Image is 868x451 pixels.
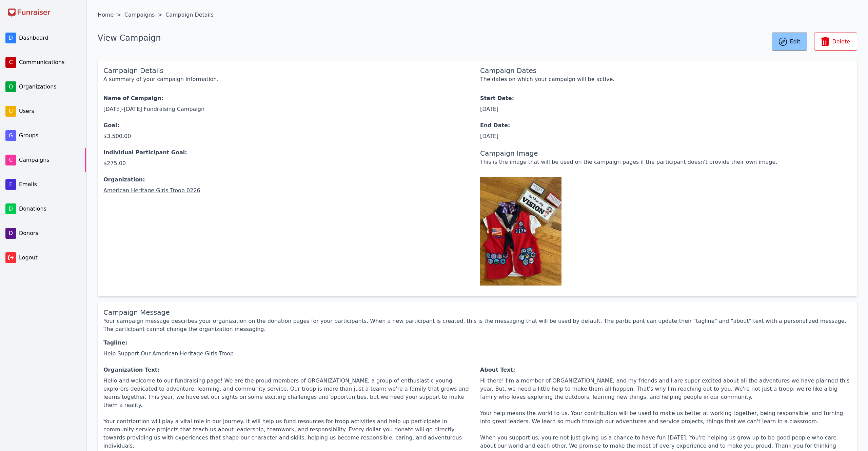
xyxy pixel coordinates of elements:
[480,132,851,140] span: [DATE]
[19,254,81,262] span: Logout
[103,66,475,75] h2: Campaign Details
[19,156,79,164] span: Campaigns
[117,12,121,18] span: >
[19,107,79,115] span: Users
[103,176,475,184] span: Organization:
[5,130,16,141] span: G
[19,180,79,189] span: Emails
[98,33,772,51] h1: View Campaign
[103,187,200,194] a: American Heritage Girls Troop 0226
[5,228,16,239] span: D
[5,81,16,92] span: O
[123,11,156,22] a: Campaigns
[5,106,16,117] span: U
[103,105,475,113] span: [DATE]-[DATE] Fundraising Campaign
[480,158,851,166] p: This is the image that will be used on the campaign pages if the participant doesn't provide thei...
[19,229,79,237] span: Donors
[5,155,16,165] span: C
[103,417,475,450] span: Your contribution will play a vital role in our journey. It will help us fund resources for troop...
[5,179,16,190] span: E
[19,34,79,42] span: Dashboard
[480,377,851,401] span: Hi there! I'm a member of ORGANIZATION_NAME, and my friends and I are super excited about all the...
[103,75,475,83] p: A summary of your campaign information.
[103,308,851,317] h2: Campaign Message
[158,12,162,18] span: >
[772,33,807,51] a: Edit
[8,8,50,18] img: Funraiser logo
[103,159,475,168] span: $275.00
[480,366,851,374] span: About Text:
[480,94,851,102] span: Start Date:
[5,33,16,43] span: D
[19,132,79,140] span: Groups
[98,11,857,22] nav: Breadcrumb
[164,11,215,22] span: Campaign Details
[103,132,475,140] span: $3,500.00
[19,205,79,213] span: Donations
[19,83,79,91] span: Organizations
[480,177,561,286] img: Campaign Image
[814,33,857,51] a: Delete
[480,105,851,113] span: [DATE]
[480,66,851,75] h2: Campaign Dates
[480,409,851,426] span: Your help means the world to us. Your contribution will be used to make us better at working toge...
[5,203,16,214] span: D
[480,149,851,158] h2: Campaign Image
[103,149,475,157] span: Individual Participant Goal:
[103,121,475,130] span: Goal:
[480,121,851,130] span: End Date:
[103,350,851,358] span: Help Support Our American Heritage Girls Troop
[103,94,475,102] span: Name of Campaign:
[98,11,115,22] a: Home
[103,339,851,347] span: Tagline:
[103,366,475,374] span: Organization Text:
[103,317,851,333] p: Your campaign message describes your organization on the donation pages for your participants. Wh...
[480,75,851,83] p: The dates on which your campaign will be active.
[5,57,16,68] span: C
[103,377,475,409] span: Hello and welcome to our fundraising page! We are the proud members of ORGANIZATION_NAME, a group...
[19,58,79,66] span: Communications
